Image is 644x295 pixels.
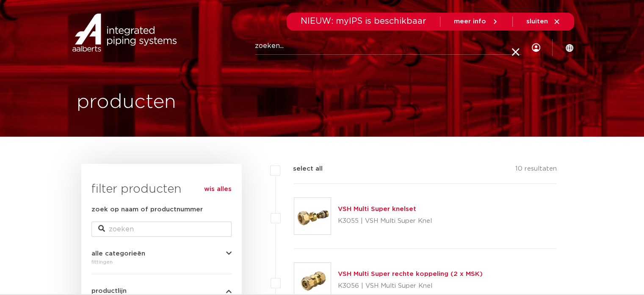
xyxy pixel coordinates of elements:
a: sluiten [526,18,561,25]
input: zoeken... [255,38,521,55]
span: meer info [454,18,486,25]
button: alle categorieën [91,250,232,257]
a: wis alles [204,184,232,194]
div: fittingen [91,257,232,267]
p: K3055 | VSH Multi Super Knel [338,214,432,228]
img: Thumbnail for VSH Multi Super knelset [294,198,331,234]
p: 10 resultaten [515,164,556,177]
span: NIEUW: myIPS is beschikbaar [301,17,426,25]
button: productlijn [91,288,232,294]
a: VSH Multi Super rechte koppeling (2 x MSK) [338,271,483,277]
span: alle categorieën [91,250,145,257]
span: sluiten [526,18,548,25]
h3: filter producten [91,181,232,198]
p: K3056 | VSH Multi Super Knel [338,279,483,293]
label: zoek op naam of productnummer [91,205,203,215]
h1: producten [77,89,176,116]
a: VSH Multi Super knelset [338,206,416,212]
a: meer info [454,18,499,25]
input: zoeken [91,222,232,237]
label: select all [280,164,323,174]
span: productlijn [91,288,127,294]
div: my IPS [532,31,540,65]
